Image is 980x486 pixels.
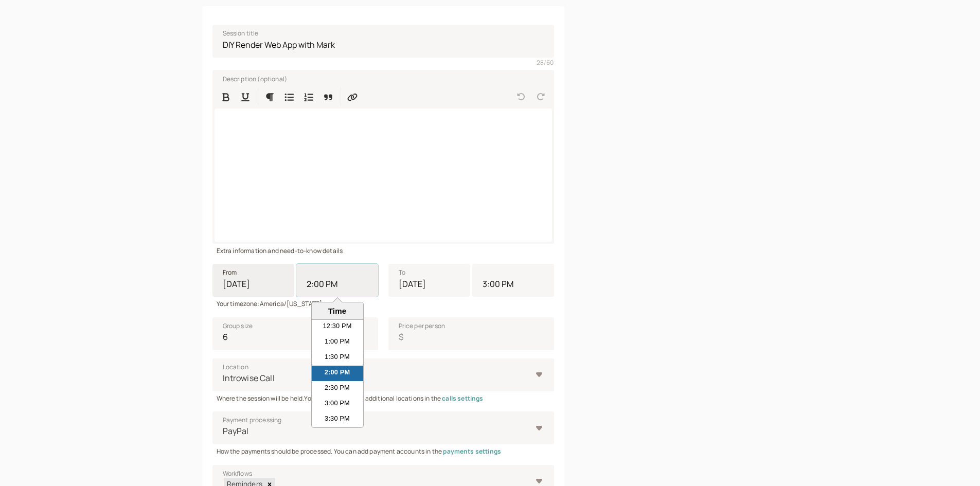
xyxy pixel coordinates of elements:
[312,335,363,350] li: 1:00 PM
[217,87,235,106] button: Format Bold
[299,87,318,106] button: Numbered List
[314,307,361,315] div: Time
[399,331,403,344] span: $
[212,391,554,403] div: Where the session will be held.
[399,321,446,331] span: Price per person
[223,28,259,39] span: Session title
[212,444,554,456] div: How the payments should be processed. You can add payment accounts in the
[304,394,483,403] span: You can edit and add additional locations in the
[442,394,483,403] a: calls settings
[929,437,980,486] iframe: Chat Widget
[222,372,223,384] input: LocationIntrowise Call
[311,302,364,428] div: Choose Time
[260,87,279,106] button: Formatting Options
[212,244,554,256] div: Extra information and need-to-know details
[212,264,294,297] input: From
[312,397,363,412] li: 3:00 PM
[223,321,253,331] span: Group size
[215,73,288,83] label: Description (optional)
[212,25,554,58] input: Session title
[312,350,363,366] li: 1:30 PM
[343,87,362,106] button: Insert Link
[222,425,223,437] input: Payment processingPayPal
[312,320,363,427] ul: Time
[223,267,237,278] span: From
[223,415,282,425] span: Payment processing
[472,264,554,297] input: 12:00 AM
[236,87,255,106] button: Format Underline
[512,87,530,106] button: Undo
[280,87,298,106] button: Bulleted List
[312,319,363,335] li: 12:30 PM
[312,412,363,427] li: 3:30 PM
[399,267,405,278] span: To
[223,469,252,479] span: Workflows
[319,87,337,106] button: Quote
[443,447,501,456] a: payments settings
[388,264,470,297] input: To
[296,264,378,297] input: Selected time: 2:00 PM
[388,317,554,350] input: Price per person$
[212,297,554,309] div: Your timezone: America/[US_STATE]
[312,366,363,381] li: 2:00 PM
[312,381,363,397] li: 2:30 PM
[531,87,550,106] button: Redo
[212,317,378,350] input: Group size
[223,362,248,372] span: Location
